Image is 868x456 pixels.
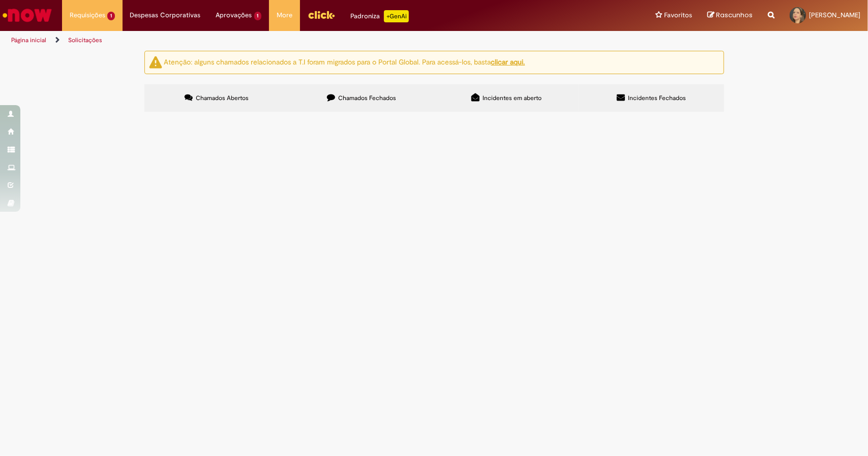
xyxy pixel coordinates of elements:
span: 1 [254,12,262,20]
span: Requisições [70,10,105,20]
span: [PERSON_NAME] [809,11,860,19]
span: Rascunhos [716,10,753,20]
a: Página inicial [11,36,46,44]
span: Despesas Corporativas [130,10,201,20]
a: Solicitações [68,36,102,44]
ul: Trilhas de página [8,31,571,50]
span: Chamados Abertos [196,94,249,102]
img: click_logo_yellow_360x200.png [308,7,335,22]
span: Incidentes Fechados [628,94,686,102]
span: Incidentes em aberto [483,94,542,102]
span: 1 [107,12,115,20]
span: Favoritos [664,10,692,20]
a: Rascunhos [707,11,753,20]
a: clicar aqui. [491,57,525,67]
img: ServiceNow [1,5,53,25]
span: More [277,10,292,20]
div: Padroniza [350,10,409,22]
span: Chamados Fechados [338,94,396,102]
span: Aprovações [216,10,252,20]
ng-bind-html: Atenção: alguns chamados relacionados a T.I foram migrados para o Portal Global. Para acessá-los,... [164,57,525,67]
p: +GenAi [384,10,409,22]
